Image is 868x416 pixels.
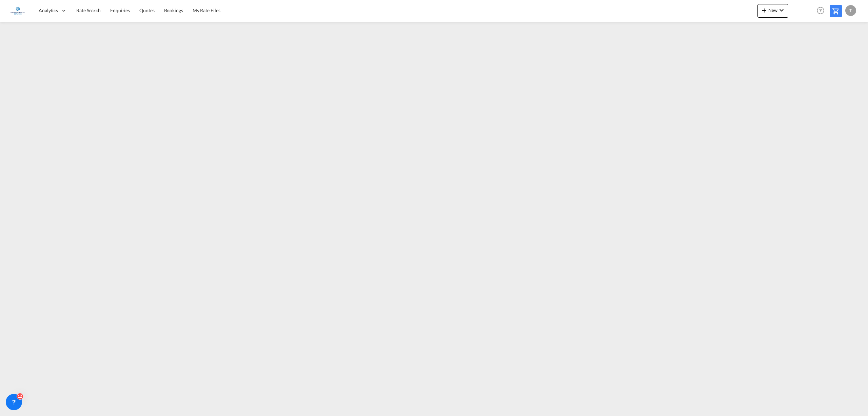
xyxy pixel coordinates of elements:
[164,7,183,13] span: Bookings
[193,7,220,13] span: My Rate Files
[815,5,830,17] div: Help
[760,7,786,13] span: New
[757,4,788,18] button: icon-plus 400-fgNewicon-chevron-down
[39,7,58,14] span: Analytics
[139,7,154,13] span: Quotes
[10,3,25,18] img: 6a2c35f0b7c411ef99d84d375d6e7407.jpg
[110,7,130,13] span: Enquiries
[845,5,856,16] div: T
[76,7,101,13] span: Rate Search
[815,5,826,16] span: Help
[760,6,768,14] md-icon: icon-plus 400-fg
[777,6,786,14] md-icon: icon-chevron-down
